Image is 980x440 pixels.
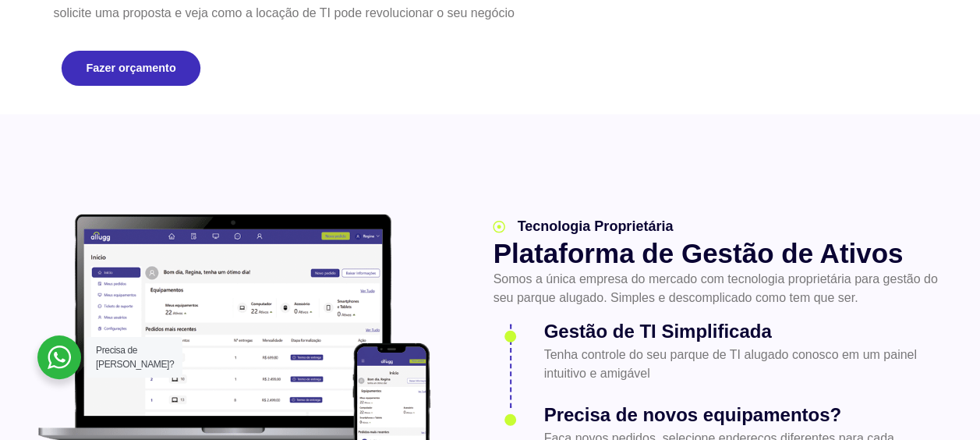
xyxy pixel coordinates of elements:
span: Fazer orçamento [86,63,175,74]
p: solicite uma proposta e veja como a locação de TI pode revolucionar o seu negócio [54,4,927,23]
p: Tenha controle do seu parque de TI alugado conosco em um painel intuitivo e amigável [543,346,943,383]
h3: Gestão de TI Simplificada [543,318,943,346]
p: Somos a única empresa do mercado com tecnologia proprietária para gestão do seu parque alugado. S... [493,270,943,307]
h2: Plataforma de Gestão de Ativos [493,237,943,270]
span: Tecnologia Proprietária [513,216,673,237]
div: Widget de chat [902,365,980,440]
span: Precisa de [PERSON_NAME]? [96,345,174,370]
h3: Precisa de novos equipamentos? [543,401,943,429]
a: Fazer orçamento [61,51,200,87]
iframe: Chat Widget [902,365,980,440]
